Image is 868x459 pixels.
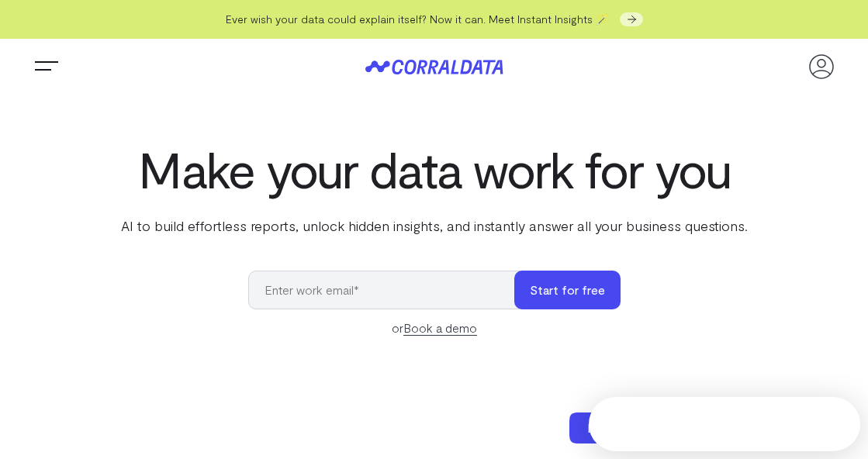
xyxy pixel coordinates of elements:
[403,320,477,336] a: Book a demo
[118,216,751,236] p: AI to build effortless reports, unlock hidden insights, and instantly answer all your business qu...
[815,406,852,443] iframe: Intercom live chat
[118,141,751,197] h1: Make your data work for you
[589,397,860,451] iframe: Intercom live chat discovery launcher
[31,51,62,82] button: Trigger Menu
[514,271,621,309] button: Start for free
[226,12,609,26] span: Ever wish your data could explain itself? Now it can. Meet Instant Insights 🪄
[569,412,678,443] a: Book a demo
[587,420,661,435] span: Book a demo
[248,319,621,337] div: or
[248,271,530,309] input: Enter work email*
